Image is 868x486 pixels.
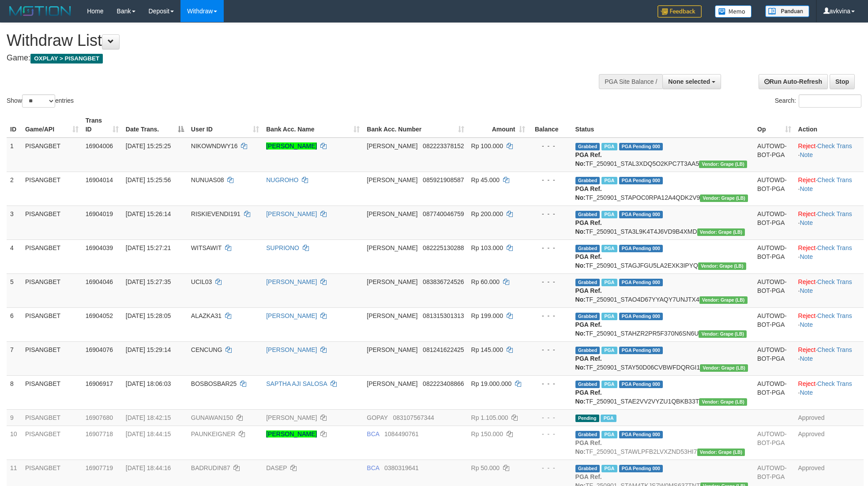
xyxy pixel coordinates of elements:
[532,243,568,252] div: - - -
[122,112,188,138] th: Date Trans.: activate to sort column descending
[22,172,82,206] td: PISANGBET
[601,143,617,150] span: Marked by avkedw
[7,426,22,460] td: 10
[798,142,816,150] a: Reject
[754,375,794,409] td: AUTOWD-BOT-PGA
[7,307,22,341] td: 6
[367,380,417,387] span: [PERSON_NAME]
[126,380,171,387] span: [DATE] 18:06:03
[572,172,754,206] td: TF_250901_STAPOC0RPA12A4QDK2V9
[363,112,467,138] th: Bank Acc. Number: activate to sort column ascending
[619,279,663,286] span: PGA Pending
[367,312,417,319] span: [PERSON_NAME]
[367,278,417,285] span: [PERSON_NAME]
[86,380,113,387] span: 16906917
[572,307,754,341] td: TF_250901_STAHZR2PR5F370N6SN6U
[471,244,503,251] span: Rp 103.000
[266,278,317,285] a: [PERSON_NAME]
[532,379,568,388] div: - - -
[367,142,417,150] span: [PERSON_NAME]
[575,177,600,184] span: Grabbed
[765,5,809,17] img: panduan.png
[367,244,417,251] span: [PERSON_NAME]
[795,426,864,460] td: Approved
[698,262,746,270] span: Vendor URL: https://dashboard.q2checkout.com/secure
[529,112,572,138] th: Balance
[800,151,813,158] a: Note
[384,430,419,437] span: Copy 1084490761 to clipboard
[575,151,602,167] b: PGA Ref. No:
[575,219,602,235] b: PGA Ref. No:
[619,431,663,438] span: PGA Pending
[468,112,529,138] th: Amount: activate to sort column ascending
[7,239,22,273] td: 4
[191,464,230,471] span: BADRUDIN87
[191,414,233,421] span: GUNAWAN150
[800,321,813,328] a: Note
[795,307,864,341] td: · ·
[7,4,74,18] img: MOTION_logo.png
[795,172,864,206] td: · ·
[800,219,813,226] a: Note
[266,312,317,319] a: [PERSON_NAME]
[532,176,568,184] div: - - -
[754,206,794,239] td: AUTOWD-BOT-PGA
[471,278,500,285] span: Rp 60.000
[798,210,816,217] a: Reject
[572,112,754,138] th: Status
[471,176,500,183] span: Rp 45.000
[619,211,663,218] span: PGA Pending
[393,414,434,421] span: Copy 083107567344 to clipboard
[619,347,663,354] span: PGA Pending
[699,161,747,168] span: Vendor URL: https://dashboard.q2checkout.com/secure
[126,346,171,353] span: [DATE] 15:29:14
[575,431,600,438] span: Grabbed
[795,138,864,172] td: · ·
[22,239,82,273] td: PISANGBET
[423,210,464,217] span: Copy 087740046759 to clipboard
[86,210,113,217] span: 16904019
[471,430,503,437] span: Rp 150.000
[367,464,379,471] span: BCA
[697,228,745,236] span: Vendor URL: https://dashboard.q2checkout.com/secure
[662,74,721,89] button: None selected
[795,112,864,138] th: Action
[191,278,212,285] span: UCIL03
[798,244,816,251] a: Reject
[619,177,663,184] span: PGA Pending
[86,464,113,471] span: 16907719
[22,94,55,108] select: Showentries
[830,74,855,89] a: Stop
[423,244,464,251] span: Copy 082225130288 to clipboard
[775,94,861,108] label: Search:
[367,176,417,183] span: [PERSON_NAME]
[699,296,748,304] span: Vendor URL: https://dashboard.q2checkout.com/secure
[126,210,171,217] span: [DATE] 15:26:14
[191,176,224,183] span: NUNUAS08
[86,142,113,150] span: 16904006
[367,210,417,217] span: [PERSON_NAME]
[22,112,82,138] th: Game/API: activate to sort column ascending
[817,176,852,183] a: Check Trans
[800,355,813,362] a: Note
[601,279,617,286] span: Marked by avkedw
[266,464,287,471] a: DASEP
[817,244,852,251] a: Check Trans
[532,142,568,150] div: - - -
[86,244,113,251] span: 16904039
[126,142,171,150] span: [DATE] 15:25:25
[572,206,754,239] td: TF_250901_STA3L9K4T4J6VD9B4XMD
[798,278,816,285] a: Reject
[754,341,794,375] td: AUTOWD-BOT-PGA
[575,313,600,320] span: Grabbed
[798,312,816,319] a: Reject
[86,176,113,183] span: 16904014
[86,312,113,319] span: 16904052
[126,430,171,437] span: [DATE] 18:44:15
[619,465,663,472] span: PGA Pending
[619,143,663,150] span: PGA Pending
[817,380,852,387] a: Check Trans
[795,206,864,239] td: · ·
[471,464,500,471] span: Rp 50.000
[191,346,222,353] span: CENCUNG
